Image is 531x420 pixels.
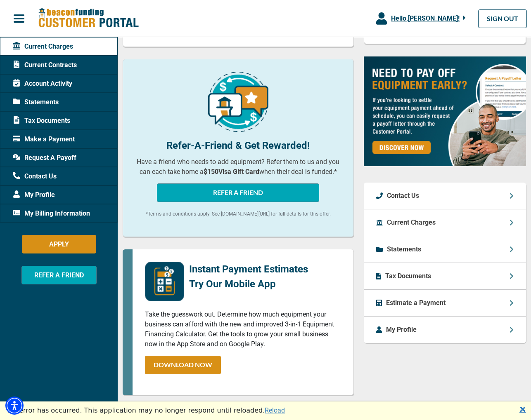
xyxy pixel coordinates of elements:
img: payoff-ad-px.jpg [364,56,526,167]
span: Contact Us [13,171,57,181]
p: Statements [387,244,421,254]
button: REFER A FRIEND [157,183,319,202]
span: My Profile [13,190,55,200]
p: *Terms and conditions apply. See [DOMAIN_NAME][URL] for full details for this offer. [135,210,341,218]
a: Reload [265,406,285,414]
a: SIGN OUT [478,9,527,28]
p: Estimate a Payment [386,298,446,308]
img: Beacon Funding Customer Portal Logo [38,8,139,29]
b: $150 Visa Gift Card [204,168,259,176]
p: My Profile [386,325,417,335]
span: Account Activity [13,79,72,89]
img: refer-a-friend-icon.png [208,72,268,132]
span: Current Contracts [13,60,77,70]
span: Current Charges [13,42,73,52]
p: Refer-A-Friend & Get Rewarded! [135,138,341,153]
p: Try Our Mobile App [189,277,308,291]
p: Current Charges [387,218,436,228]
p: Instant Payment Estimates [189,262,308,277]
span: Hello, [PERSON_NAME] ! [391,14,460,22]
p: Have a friend who needs to add equipment? Refer them to us and you can each take home a when thei... [135,157,341,177]
span: Statements [13,97,59,107]
p: Contact Us [387,191,419,201]
span: Request A Payoff [13,153,76,163]
p: Take the guesswork out. Determine how much equipment your business can afford with the new and im... [145,310,341,349]
button: APPLY [22,235,96,253]
a: 🗙 [519,405,526,415]
span: My Billing Information [13,209,90,218]
span: Make a Payment [13,134,75,144]
a: DOWNLOAD NOW [145,356,221,374]
img: mobile-app-logo.png [145,262,184,301]
p: Tax Documents [385,271,431,281]
div: Accessibility Menu [5,397,24,415]
span: Tax Documents [13,116,70,126]
button: REFER A FRIEND [21,266,97,284]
